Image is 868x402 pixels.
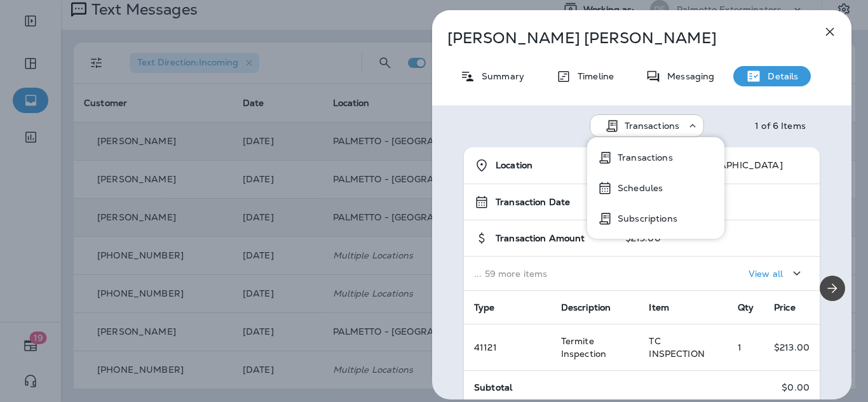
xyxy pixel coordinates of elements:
[587,203,724,234] button: Subscriptions
[475,71,524,81] p: Summary
[587,142,724,173] button: Transactions
[613,213,677,224] p: Subscriptions
[820,276,845,301] button: Next
[649,302,669,313] span: Item
[474,342,497,353] span: 41121
[496,197,570,208] span: Transaction Date
[774,302,796,313] span: Price
[613,152,673,163] p: Transactions
[761,71,798,81] p: Details
[561,335,606,359] span: Termite Inspection
[649,335,704,359] span: TC INSPECTION
[587,173,724,203] button: Schedules
[474,382,512,393] span: Subtotal
[613,183,663,193] p: Schedules
[661,71,714,81] p: Messaging
[447,29,794,47] p: [PERSON_NAME] [PERSON_NAME]
[743,262,810,285] button: View all
[738,342,742,353] span: 1
[496,160,532,171] span: Location
[782,382,810,392] p: $0.00
[496,233,585,244] span: Transaction Amount
[625,121,680,131] p: Transactions
[561,302,611,313] span: Description
[474,302,495,313] span: Type
[749,269,783,279] p: View all
[774,342,810,352] p: $213.00
[755,121,806,131] div: 1 of 6 Items
[571,71,614,81] p: Timeline
[474,269,605,279] p: ... 59 more items
[738,302,754,313] span: Qty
